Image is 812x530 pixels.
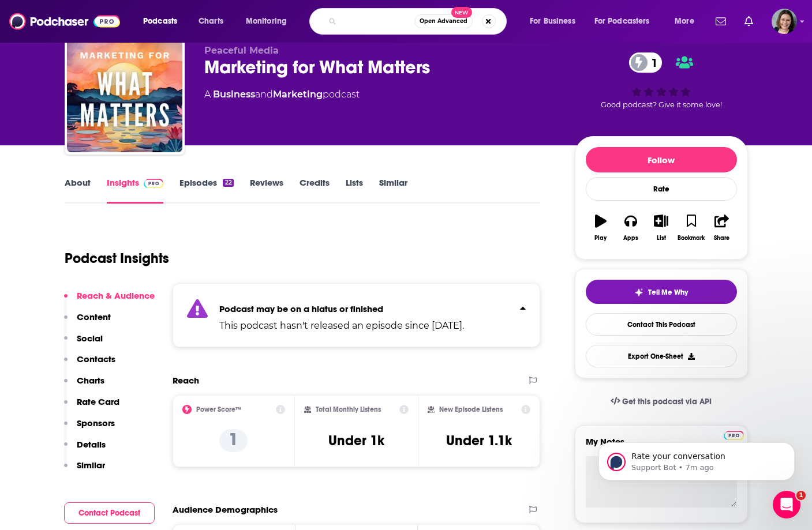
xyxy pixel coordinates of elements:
button: Follow [586,147,737,172]
button: open menu [238,12,302,31]
span: 1 [796,491,806,500]
a: Credits [300,177,330,204]
div: Apps [623,235,638,242]
span: Logged in as micglogovac [772,9,797,34]
span: Tell Me Why [648,288,688,297]
div: Rate [586,177,737,201]
button: open menu [667,12,709,31]
button: Reach & Audience [64,290,155,311]
a: Reviews [250,177,283,204]
h2: Total Monthly Listens [316,405,381,414]
a: About [65,177,91,204]
button: Similar [64,460,105,481]
p: Rate Card [77,396,119,407]
span: Get this podcast via API [622,397,712,407]
button: Show profile menu [772,9,797,34]
a: Business [213,89,255,100]
div: List [657,235,666,242]
span: For Podcasters [594,13,650,29]
a: Get this podcast via API [601,388,721,416]
a: Lists [346,177,363,204]
div: 1Good podcast? Give it some love! [575,45,748,116]
a: Show notifications dropdown [711,12,731,31]
iframe: Intercom notifications message [581,418,812,499]
button: open menu [135,12,192,31]
img: Marketing for What Matters [67,37,182,152]
div: Play [594,235,607,242]
span: Monitoring [246,13,287,29]
h2: New Episode Listens [439,405,503,414]
span: and [255,89,273,100]
a: Marketing [273,89,323,100]
span: Open Advanced [420,18,467,24]
a: InsightsPodchaser Pro [107,177,164,204]
p: Sponsors [77,418,115,428]
button: Details [64,439,106,460]
p: Contacts [77,354,115,364]
p: Similar [77,460,105,471]
div: 22 [223,179,233,187]
button: Contact Podcast [64,502,155,524]
span: Good podcast? Give it some love! [601,100,722,109]
p: Social [77,333,103,344]
p: Details [77,439,106,450]
button: Export One-Sheet [586,345,737,367]
button: tell me why sparkleTell Me Why [586,280,737,304]
img: Podchaser - Follow, Share and Rate Podcasts [9,10,120,32]
button: Charts [64,375,104,396]
h2: Reach [173,375,199,386]
a: Charts [191,12,230,31]
button: Rate Card [64,396,119,418]
span: 1 [641,52,663,73]
strong: Podcast may be on a hiatus or finished [219,303,383,314]
button: Social [64,333,103,354]
button: Bookmark [676,207,706,249]
div: Search podcasts, credits, & more... [320,8,518,35]
section: Click to expand status details [173,283,541,347]
button: Content [64,311,111,333]
button: Contacts [64,354,115,375]
div: Bookmark [678,235,705,242]
img: tell me why sparkle [634,288,643,297]
h2: Audience Demographics [173,504,278,515]
button: open menu [522,12,590,31]
p: Reach & Audience [77,290,155,301]
h3: Under 1k [328,432,384,449]
div: Share [714,235,729,242]
p: Content [77,311,111,322]
button: Share [706,207,736,249]
iframe: Intercom live chat [773,491,800,518]
a: Similar [379,177,407,204]
button: Open AdvancedNew [414,14,473,28]
button: Apps [616,207,646,249]
a: Episodes22 [179,177,233,204]
input: Search podcasts, credits, & more... [341,12,414,31]
a: Show notifications dropdown [740,12,758,31]
img: User Profile [772,9,797,34]
span: For Business [530,13,575,29]
span: Charts [199,13,223,29]
button: open menu [587,12,667,31]
span: Peaceful Media [204,45,279,56]
p: 1 [219,429,248,452]
span: More [675,13,694,29]
a: 1 [629,52,663,73]
button: List [646,207,676,249]
span: New [451,7,472,18]
p: This podcast hasn't released an episode since [DATE]. [219,319,464,333]
div: A podcast [204,88,360,102]
a: Contact This Podcast [586,313,737,336]
span: Podcasts [143,13,177,29]
h3: Under 1.1k [446,432,512,449]
button: Play [586,207,616,249]
img: Podchaser Pro [144,179,164,188]
button: Sponsors [64,418,115,439]
h1: Podcast Insights [65,250,169,267]
p: Charts [77,375,104,386]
